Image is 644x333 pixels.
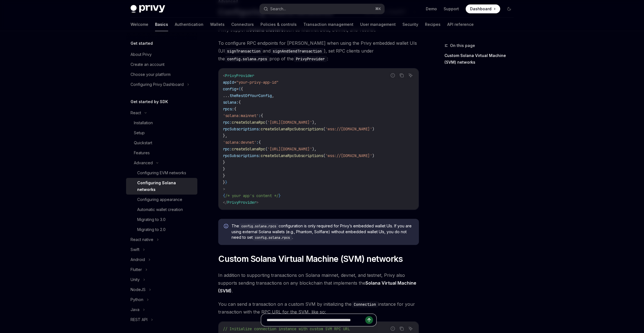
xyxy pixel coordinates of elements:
a: About Privy [126,49,197,59]
span: rpcSubscriptions: [223,153,261,158]
span: } [279,193,281,198]
span: 'wss://[DOMAIN_NAME]' [325,153,372,158]
span: ) [372,126,374,131]
code: PrivyProvider [294,56,327,62]
span: On this page [450,42,475,49]
span: rpc: [223,120,232,125]
span: ( [265,120,267,125]
a: Transaction management [303,18,353,31]
span: { [259,140,261,145]
span: createSolanaRpc [232,120,265,125]
span: : [256,140,259,145]
div: Migrating to 3.0 [137,216,166,223]
a: Wallets [210,18,225,31]
button: Search...⌘K [260,4,384,14]
span: } [223,166,225,172]
a: Basics [155,18,168,31]
a: Create an account [126,59,197,69]
a: Custom Solana Virtual Machine (SVM) networks [444,51,518,67]
span: ( [265,146,267,151]
div: React native [131,236,153,243]
a: Setup [126,128,197,138]
span: You can send a transaction on a custom SVM by initializing the instance for your transaction with... [218,300,419,316]
span: Dashboard [470,6,491,12]
button: Report incorrect code [389,72,396,79]
div: Java [131,306,139,313]
span: </ [223,200,227,205]
a: Authentication [175,18,203,31]
a: Policies & controls [260,18,297,31]
span: , [272,93,274,98]
div: Android [131,256,145,263]
div: Automatic wallet creation [137,206,183,213]
a: Migrating to 2.0 [126,225,197,235]
span: ⌘ K [375,7,381,11]
div: Flutter [131,266,142,273]
a: Migrating to 3.0 [126,215,197,225]
button: Ask AI [407,72,414,79]
span: { [261,113,263,118]
span: In addition to supporting transactions on Solana mainnet, devnet, and testnet, Privy also support... [218,271,419,295]
a: Automatic wallet creation [126,205,197,215]
a: Demo [426,6,437,12]
span: } [223,173,225,178]
div: React [131,110,141,116]
span: appId [223,80,234,85]
span: ) [372,153,374,158]
span: createSolanaRpcSubscriptions [261,126,323,131]
code: signAndSendTransaction [271,48,324,54]
span: To configure RPC endpoints for [PERSON_NAME] when using the Privy embedded wallet UIs (UI and ), ... [218,39,419,63]
div: Setup [134,130,145,136]
a: Connectors [231,18,254,31]
span: { [239,86,241,91]
span: PrivyProvider [225,73,254,78]
div: Search... [270,6,286,12]
span: = [234,80,236,85]
div: NodeJS [131,286,146,293]
code: config.solana.rpcs [253,235,292,240]
span: < [223,73,225,78]
span: The configuration is only required for Privy’s embedded wallet UIs. If you are using external Sol... [232,223,413,240]
span: '[URL][DOMAIN_NAME]' [267,146,312,151]
div: Configuring Solana networks [137,180,194,193]
span: Custom Solana Virtual Machine (SVM) networks [218,254,403,264]
span: > [223,187,225,192]
a: User management [360,18,396,31]
span: config [223,86,236,91]
svg: Info [224,224,229,229]
span: ( [323,126,325,131]
div: Configuring EVM networks [137,170,186,176]
img: dark logo [131,5,165,13]
code: signTransaction [225,48,263,54]
a: Installation [126,118,197,128]
a: Choose your platform [126,69,197,79]
div: Create an account [131,61,164,68]
span: rpcs: [223,106,234,111]
a: Support [444,6,459,12]
span: ), [312,146,316,151]
span: theRestOfYourConfig [230,93,272,98]
span: createSolanaRpcSubscriptions [261,153,323,158]
span: createSolanaRpc [232,146,265,151]
span: 'wss://[DOMAIN_NAME]' [325,126,372,131]
span: { [239,100,241,105]
div: Unity [131,276,140,283]
span: /* your app's content */ [225,193,279,198]
span: 'solana:mainnet' [223,113,259,118]
span: } [223,180,225,185]
span: PrivyProvider [227,200,256,205]
span: ... [223,93,230,98]
span: { [241,86,243,91]
div: About Privy [131,51,152,58]
span: 'solana:devnet' [223,140,256,145]
div: Swift [131,246,139,253]
span: = [236,86,239,91]
div: Features [134,150,150,156]
h5: Get started [131,40,153,47]
button: Send message [365,316,373,324]
a: Solana Virtual Machine (SVM) [218,280,416,294]
code: config.solana.rpcs [239,223,279,229]
a: Security [402,18,418,31]
span: } [223,160,225,165]
div: REST API [131,316,148,323]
